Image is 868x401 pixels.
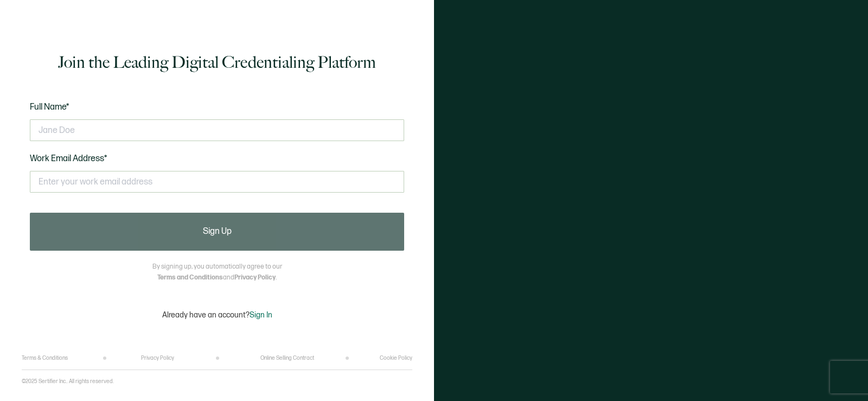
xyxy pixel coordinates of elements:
span: Sign In [250,310,272,320]
p: ©2025 Sertifier Inc.. All rights reserved. [22,378,114,385]
button: Sign Up [30,213,404,251]
a: Terms & Conditions [22,355,68,361]
a: Privacy Policy [234,273,276,282]
input: Jane Doe [30,119,404,141]
span: Sign Up [203,227,232,236]
p: By signing up, you automatically agree to our and . [152,262,282,283]
span: Work Email Address* [30,154,107,164]
input: Enter your work email address [30,171,404,193]
h1: Join the Leading Digital Credentialing Platform [58,52,376,73]
span: Full Name* [30,102,69,112]
a: Online Selling Contract [260,355,314,361]
a: Terms and Conditions [157,273,223,282]
a: Privacy Policy [141,355,174,361]
a: Cookie Policy [380,355,412,361]
p: Already have an account? [162,310,272,320]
